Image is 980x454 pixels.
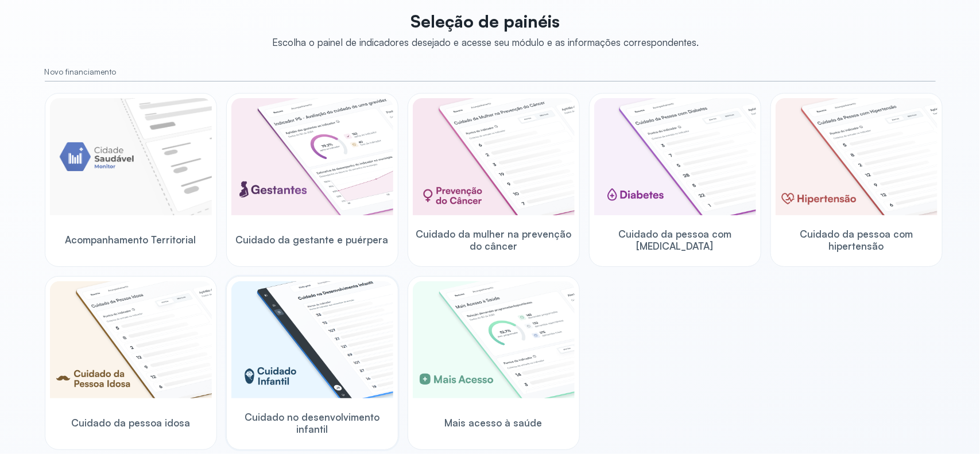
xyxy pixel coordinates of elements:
img: child-development.png [231,281,393,398]
img: pregnants.png [231,98,393,215]
span: Mais acesso à saúde [445,417,543,429]
span: Cuidado da pessoa com [MEDICAL_DATA] [594,228,756,253]
img: elderly.png [50,281,212,398]
img: healthcare-greater-access.png [413,281,575,398]
img: placeholder-module-ilustration.png [50,98,212,215]
span: Cuidado da pessoa idosa [71,417,190,429]
span: Cuidado da gestante e puérpera [236,234,389,246]
div: Escolha o painel de indicadores desejado e acesse seu módulo e as informações correspondentes. [272,36,699,48]
img: woman-cancer-prevention-care.png [413,98,575,215]
span: Cuidado da pessoa com hipertensão [776,228,938,253]
span: Cuidado da mulher na prevenção do câncer [413,228,575,253]
span: Cuidado no desenvolvimento infantil [231,411,393,436]
p: Seleção de painéis [272,11,699,32]
span: Acompanhamento Territorial [65,234,196,246]
img: diabetics.png [594,98,756,215]
small: Novo financiamento [45,67,936,77]
img: hypertension.png [776,98,938,215]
